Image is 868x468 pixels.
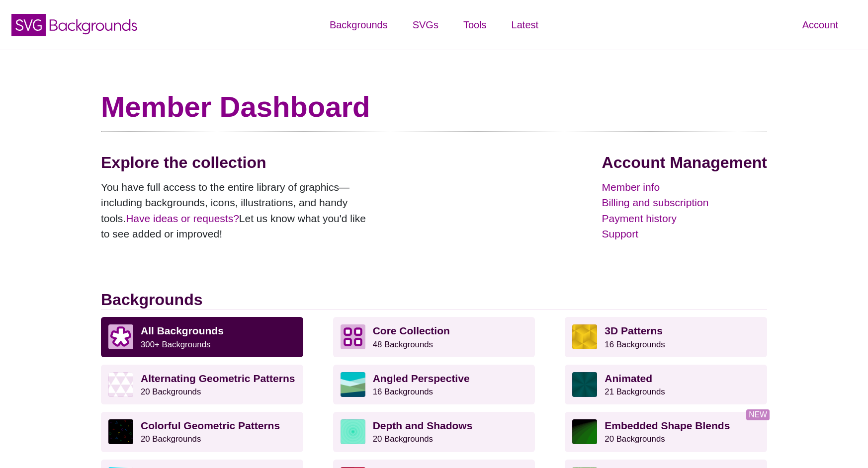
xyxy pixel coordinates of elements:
a: Alternating Geometric Patterns20 Backgrounds [101,365,303,404]
a: Angled Perspective16 Backgrounds [333,365,535,404]
a: Colorful Geometric Patterns20 Backgrounds [101,412,303,452]
a: Payment history [602,211,767,227]
strong: Depth and Shadows [373,420,473,431]
img: light purple and white alternating triangle pattern [108,372,133,397]
small: 16 Backgrounds [373,387,433,396]
img: a rainbow pattern of outlined geometric shapes [108,419,133,444]
a: Core Collection 48 Backgrounds [333,317,535,357]
h2: Account Management [602,153,767,172]
strong: Embedded Shape Blends [605,420,730,431]
img: abstract landscape with sky mountains and water [341,372,365,397]
strong: Colorful Geometric Patterns [141,420,280,431]
strong: All Backgrounds [141,325,224,336]
strong: Core Collection [373,325,450,336]
a: Tools [451,10,499,40]
img: fancy golden cube pattern [572,324,597,349]
small: 20 Backgrounds [141,387,201,396]
img: green to black rings rippling away from corner [572,419,597,444]
a: Billing and subscription [602,195,767,211]
img: green rave light effect animated background [572,372,597,397]
a: SVGs [400,10,451,40]
a: Depth and Shadows20 Backgrounds [333,412,535,452]
a: All Backgrounds 300+ Backgrounds [101,317,303,357]
img: green layered rings within rings [341,419,365,444]
a: Account [790,10,851,40]
small: 20 Backgrounds [373,434,433,444]
small: 20 Backgrounds [141,434,201,444]
a: Latest [499,10,551,40]
a: Backgrounds [317,10,400,40]
strong: 3D Patterns [605,325,663,336]
small: 21 Backgrounds [605,387,665,396]
p: You have full access to the entire library of graphics—including backgrounds, icons, illustration... [101,179,374,242]
strong: Alternating Geometric Patterns [141,373,295,384]
a: Animated21 Backgrounds [565,365,767,404]
h1: Member Dashboard [101,89,767,124]
strong: Animated [605,373,652,384]
a: 3D Patterns16 Backgrounds [565,317,767,357]
small: 16 Backgrounds [605,340,665,349]
strong: Angled Perspective [373,373,470,384]
a: Member info [602,179,767,195]
a: Support [602,226,767,242]
small: 300+ Backgrounds [141,340,210,349]
a: Embedded Shape Blends20 Backgrounds [565,412,767,452]
small: 20 Backgrounds [605,434,665,444]
a: Have ideas or requests? [126,213,239,224]
h2: Backgrounds [101,290,767,310]
small: 48 Backgrounds [373,340,433,349]
h2: Explore the collection [101,153,374,172]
